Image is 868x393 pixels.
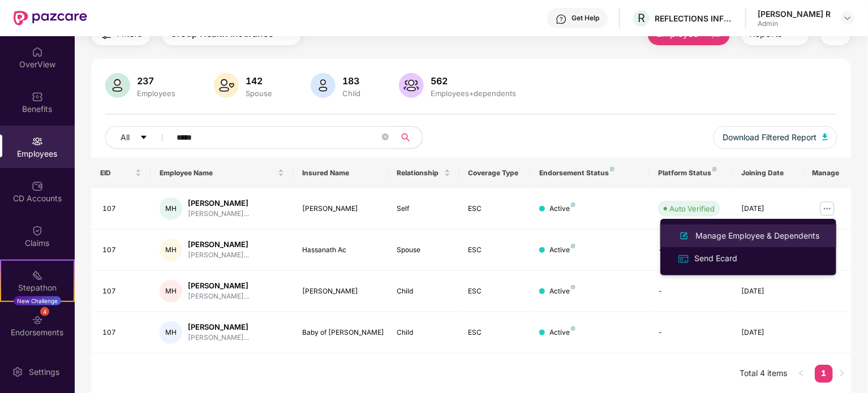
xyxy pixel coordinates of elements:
div: Settings [25,366,63,378]
div: Platform Status [658,169,723,178]
div: ESC [469,204,522,214]
img: svg+xml;base64,PHN2ZyB4bWxucz0iaHR0cDovL3d3dy53My5vcmcvMjAwMC9zdmciIHhtbG5zOnhsaW5rPSJodHRwOi8vd3... [822,133,828,140]
div: MH [160,197,182,220]
div: Admin [758,19,831,28]
div: 4 [40,307,49,316]
span: left [798,370,805,377]
div: Self [397,204,450,214]
img: svg+xml;base64,PHN2ZyB4bWxucz0iaHR0cDovL3d3dy53My5vcmcvMjAwMC9zdmciIHdpZHRoPSI4IiBoZWlnaHQ9IjgiIH... [571,326,575,331]
th: Insured Name [293,158,388,188]
div: Child [397,286,450,297]
span: caret-down [140,133,148,142]
span: Relationship [397,169,442,178]
span: R [638,11,645,25]
div: 562 [428,75,518,87]
button: Download Filtered Report [714,126,837,149]
div: 183 [340,75,363,87]
th: Manage [803,158,851,188]
div: 107 [102,286,141,297]
th: Relationship [388,158,459,188]
button: Allcaret-down [105,126,174,149]
button: left [792,365,810,383]
span: close-circle [382,133,389,140]
img: svg+xml;base64,PHN2ZyB4bWxucz0iaHR0cDovL3d3dy53My5vcmcvMjAwMC9zdmciIHdpZHRoPSIxNiIgaGVpZ2h0PSIxNi... [677,253,690,265]
div: 107 [102,245,141,256]
th: Coverage Type [459,158,531,188]
th: Joining Date [732,158,803,188]
div: 107 [102,204,141,214]
img: svg+xml;base64,PHN2ZyB4bWxucz0iaHR0cDovL3d3dy53My5vcmcvMjAwMC9zdmciIHhtbG5zOnhsaW5rPSJodHRwOi8vd3... [105,73,130,98]
div: 237 [135,75,178,87]
div: MH [160,321,182,344]
div: Spouse [397,245,450,256]
div: 142 [243,75,274,87]
span: right [839,370,845,377]
div: Active [549,286,575,297]
img: svg+xml;base64,PHN2ZyB4bWxucz0iaHR0cDovL3d3dy53My5vcmcvMjAwMC9zdmciIHhtbG5zOnhsaW5rPSJodHRwOi8vd3... [214,73,239,98]
div: Child [340,89,363,98]
button: search [394,126,423,149]
div: Manage Employee & Dependents [693,230,822,242]
img: svg+xml;base64,PHN2ZyBpZD0iRW5kb3JzZW1lbnRzIiB4bWxucz0iaHR0cDovL3d3dy53My5vcmcvMjAwMC9zdmciIHdpZH... [32,314,43,326]
div: [PERSON_NAME]... [188,332,249,343]
li: Next Page [833,365,851,383]
div: [PERSON_NAME]... [188,291,249,302]
div: MH [160,239,182,261]
th: EID [91,158,151,188]
div: Auto Verified [669,203,715,214]
span: Employee Name [160,169,276,178]
img: svg+xml;base64,PHN2ZyBpZD0iSGVscC0zMngzMiIgeG1sbnM9Imh0dHA6Ly93d3cudzMub3JnLzIwMDAvc3ZnIiB3aWR0aD... [556,14,567,25]
img: svg+xml;base64,PHN2ZyB4bWxucz0iaHR0cDovL3d3dy53My5vcmcvMjAwMC9zdmciIHdpZHRoPSI4IiBoZWlnaHQ9IjgiIH... [571,285,575,290]
img: manageButton [818,200,836,218]
span: EID [100,169,133,178]
div: Hassanath Ac [302,245,379,256]
div: [PERSON_NAME] R [758,8,831,19]
img: svg+xml;base64,PHN2ZyBpZD0iRW1wbG95ZWVzIiB4bWxucz0iaHR0cDovL3d3dy53My5vcmcvMjAwMC9zdmciIHdpZHRoPS... [32,136,43,147]
div: [PERSON_NAME] [188,280,249,291]
div: Send Ecard [692,252,740,265]
td: - [649,230,732,271]
div: Child [397,327,450,338]
span: Download Filtered Report [723,131,817,144]
div: ESC [469,245,522,256]
img: svg+xml;base64,PHN2ZyBpZD0iRHJvcGRvd24tMzJ4MzIiIHhtbG5zPSJodHRwOi8vd3d3LnczLm9yZy8yMDAwL3N2ZyIgd2... [843,14,852,23]
div: [PERSON_NAME] [188,198,249,209]
div: Employees [135,89,178,98]
span: close-circle [382,132,389,143]
img: svg+xml;base64,PHN2ZyB4bWxucz0iaHR0cDovL3d3dy53My5vcmcvMjAwMC9zdmciIHdpZHRoPSI4IiBoZWlnaHQ9IjgiIH... [712,167,717,171]
div: Active [549,245,575,256]
div: New Challenge [14,296,61,305]
div: Get Help [571,14,599,23]
div: Active [549,204,575,214]
img: svg+xml;base64,PHN2ZyBpZD0iSG9tZSIgeG1sbnM9Imh0dHA6Ly93d3cudzMub3JnLzIwMDAvc3ZnIiB3aWR0aD0iMjAiIG... [32,46,43,58]
div: [PERSON_NAME] [188,322,249,332]
li: Total 4 items [740,365,788,383]
img: svg+xml;base64,PHN2ZyBpZD0iQ2xhaW0iIHhtbG5zPSJodHRwOi8vd3d3LnczLm9yZy8yMDAwL3N2ZyIgd2lkdGg9IjIwIi... [32,225,43,236]
li: Previous Page [792,365,810,383]
a: 1 [815,365,833,382]
div: Spouse [243,89,274,98]
img: svg+xml;base64,PHN2ZyB4bWxucz0iaHR0cDovL3d3dy53My5vcmcvMjAwMC9zdmciIHhtbG5zOnhsaW5rPSJodHRwOi8vd3... [311,73,336,98]
img: svg+xml;base64,PHN2ZyB4bWxucz0iaHR0cDovL3d3dy53My5vcmcvMjAwMC9zdmciIHhtbG5zOnhsaW5rPSJodHRwOi8vd3... [677,229,691,243]
div: ESC [469,286,522,297]
div: [DATE] [741,327,794,338]
button: right [833,365,851,383]
div: [PERSON_NAME] [302,286,379,297]
div: REFLECTIONS INFOSYSTEMS PRIVATE LIMITED [655,13,734,24]
img: New Pazcare Logo [14,11,87,25]
div: Stepathon [1,282,74,293]
span: All [121,131,130,144]
img: svg+xml;base64,PHN2ZyBpZD0iQ0RfQWNjb3VudHMiIGRhdGEtbmFtZT0iQ0QgQWNjb3VudHMiIHhtbG5zPSJodHRwOi8vd3... [32,180,43,192]
td: - [649,271,732,312]
div: Active [549,327,575,338]
th: Employee Name [151,158,293,188]
div: [PERSON_NAME] [188,239,249,250]
div: Baby of [PERSON_NAME] [302,327,379,338]
div: 107 [102,327,141,338]
td: - [649,312,732,353]
img: svg+xml;base64,PHN2ZyB4bWxucz0iaHR0cDovL3d3dy53My5vcmcvMjAwMC9zdmciIHdpZHRoPSIyMSIgaGVpZ2h0PSIyMC... [32,270,43,281]
img: svg+xml;base64,PHN2ZyB4bWxucz0iaHR0cDovL3d3dy53My5vcmcvMjAwMC9zdmciIHhtbG5zOnhsaW5rPSJodHRwOi8vd3... [399,73,424,98]
div: ESC [469,327,522,338]
img: svg+xml;base64,PHN2ZyB4bWxucz0iaHR0cDovL3d3dy53My5vcmcvMjAwMC9zdmciIHdpZHRoPSI4IiBoZWlnaHQ9IjgiIH... [571,202,575,207]
img: svg+xml;base64,PHN2ZyB4bWxucz0iaHR0cDovL3d3dy53My5vcmcvMjAwMC9zdmciIHdpZHRoPSI4IiBoZWlnaHQ9IjgiIH... [571,244,575,248]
